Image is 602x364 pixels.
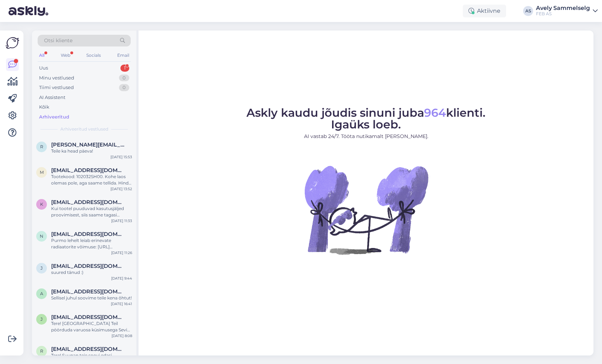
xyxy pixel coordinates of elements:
[119,84,129,91] div: 0
[120,65,129,72] div: 1
[51,237,132,250] div: Purmo lehelt leiab erinevate radiaatorite võimuse: [URL][DOMAIN_NAME]
[60,126,108,132] span: Arhiveeritud vestlused
[40,348,43,354] span: r
[51,288,125,295] span: aima.saar97@gmail.com
[536,5,590,11] div: Avely Sammelselg
[51,320,132,333] div: Tere! [GEOGRAPHIC_DATA] Teil pöörduda varuosa küsimusega Sevi Kodukaubad OÜ [PERSON_NAME]: [URL][...
[246,133,486,140] p: AI vastab 24/7. Tööta nutikamalt [PERSON_NAME].
[39,75,74,82] div: Minu vestlused
[44,37,72,44] span: Otsi kliente
[51,263,125,269] span: johanneshelm1984@hotmail.com
[536,5,598,17] a: Avely SammelselgFEB AS
[40,202,43,207] span: k
[6,36,19,50] img: Askly Logo
[39,65,48,72] div: Uus
[119,75,129,82] div: 0
[40,316,43,322] span: j
[116,51,131,60] div: Email
[110,154,132,160] div: [DATE] 15:53
[51,199,125,205] span: keavakodu@gmail.com
[51,148,132,154] div: Teile ka head päeva!
[51,346,125,352] span: raivo1404.rr@gmail.com
[51,314,125,320] span: jaanikaju@gmail.com
[523,6,533,16] div: AS
[111,250,132,255] div: [DATE] 11:26
[110,186,132,192] div: [DATE] 13:52
[39,104,49,111] div: Kõik
[40,144,43,149] span: r
[302,146,430,274] img: No Chat active
[51,269,132,276] div: suured tänud :)
[51,205,132,218] div: Kui tootel puuduvad kasutusjäljed proovimisest, siis saame tagasi [PERSON_NAME] teile see sobima ...
[40,265,43,271] span: j
[111,301,132,307] div: [DATE] 16:41
[424,106,446,120] span: 964
[39,94,65,101] div: AI Assistent
[111,276,132,281] div: [DATE] 9:44
[51,142,125,148] span: rainer@wagenkull.ee
[39,114,69,121] div: Arhiveeritud
[111,218,132,224] div: [DATE] 11:33
[51,173,132,186] div: Tootekood: 102032SH00. Kohe laos olemas pole, aga saame tellida. Hind 113 €, tarneaeg on umbes 2-...
[51,295,132,301] div: Sellisel juhul soovime teile kena õhtut!
[40,291,43,296] span: a
[51,167,125,173] span: maarikamorel@gmail.com
[59,51,72,60] div: Web
[39,84,74,91] div: Tiimi vestlused
[85,51,102,60] div: Socials
[40,170,44,175] span: m
[38,51,46,60] div: All
[40,233,43,239] span: N
[112,333,132,338] div: [DATE] 8:08
[463,5,506,17] div: Aktiivne
[51,231,125,237] span: Naprimer1@gmail.com
[246,106,486,131] span: Askly kaudu jõudis sinuni juba klienti. Igaüks loeb.
[536,11,590,17] div: FEB AS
